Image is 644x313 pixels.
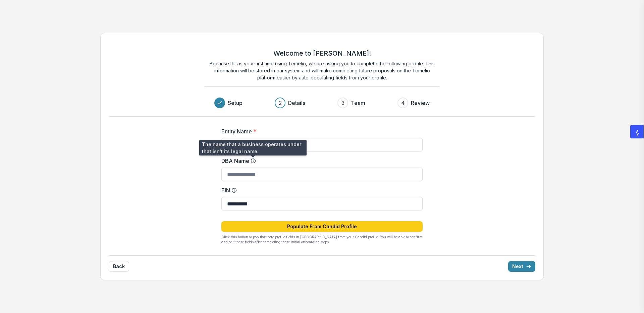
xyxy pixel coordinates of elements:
[228,99,243,107] h3: Setup
[221,186,419,194] label: EIN
[214,98,430,108] div: Progress
[221,127,419,135] label: Entity Name
[341,99,344,107] div: 3
[205,60,439,81] p: Because this is your first time using Temelio, we are asking you to complete the following profil...
[288,99,305,107] h3: Details
[508,261,535,272] button: Next
[279,99,282,107] div: 2
[221,221,423,232] button: Populate From Candid Profile
[221,235,423,245] p: Click this button to populate core profile fields in [GEOGRAPHIC_DATA] from your Candid profile. ...
[401,99,405,107] div: 4
[635,129,640,137] img: salesgear logo
[351,99,365,107] h3: Team
[109,261,129,272] button: Back
[411,99,430,107] h3: Review
[221,157,419,165] label: DBA Name
[273,49,371,57] h2: Welcome to [PERSON_NAME]!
